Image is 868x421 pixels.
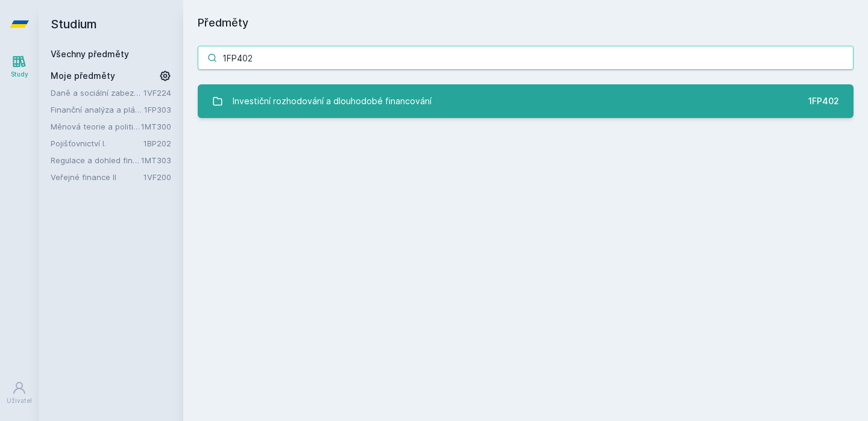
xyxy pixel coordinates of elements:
h1: Předměty [198,14,854,31]
a: Finanční analýza a plánování podniku [51,104,144,116]
a: 1BP202 [143,139,171,148]
a: Veřejné finance II [51,171,143,183]
div: Uživatel [7,396,32,405]
a: Regulace a dohled finančního systému [51,154,141,166]
a: 1MT303 [141,155,171,165]
div: Investiční rozhodování a dlouhodobé financování [233,89,432,113]
a: 1FP303 [144,105,171,114]
input: Název nebo ident předmětu… [198,46,854,70]
a: Daně a sociální zabezpečení [51,87,143,99]
div: 1FP402 [808,95,839,107]
a: Uživatel [2,375,36,411]
a: Všechny předměty [51,49,129,59]
a: Pojišťovnictví I. [51,137,143,149]
a: Měnová teorie a politika [51,120,141,133]
a: Investiční rozhodování a dlouhodobé financování 1FP402 [198,84,854,118]
span: Moje předměty [51,70,115,82]
div: Study [11,70,28,79]
a: 1VF200 [143,172,171,182]
a: Study [2,48,36,85]
a: 1MT300 [141,122,171,131]
a: 1VF224 [143,88,171,98]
